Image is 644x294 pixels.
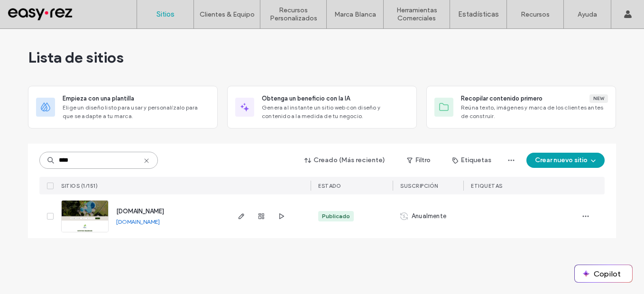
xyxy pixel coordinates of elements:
div: Recopilar contenido primeroNewReúna texto, imágenes y marca de los clientes antes de construir. [426,86,616,129]
label: Estadísticas [458,10,499,18]
span: Suscripción [400,183,438,189]
span: Empieza con una plantilla [63,94,134,103]
span: Anualmente [412,211,446,221]
button: Copilot [575,265,632,282]
span: ESTADO [318,183,341,189]
span: Lista de sitios [28,48,124,67]
span: Ayuda [20,7,46,15]
label: Ayuda [578,10,597,18]
span: Reúna texto, imágenes y marca de los clientes antes de construir. [461,103,608,120]
span: Recopilar contenido primero [461,94,543,103]
div: Obtenga un beneficio con la IAGenera al instante un sitio web con diseño y contenido a la medida ... [227,86,417,129]
button: Etiquetas [444,153,500,168]
button: Crear nuevo sitio [526,153,605,168]
span: Elige un diseño listo para usar y personalízalo para que se adapte a tu marca. [63,103,210,120]
label: Herramientas Comerciales [384,6,450,22]
div: Empieza con una plantillaElige un diseño listo para usar y personalízalo para que se adapte a tu ... [28,86,218,129]
label: Sitios [156,10,175,18]
span: ETIQUETAS [471,183,503,189]
div: Publicado [322,212,350,220]
a: [DOMAIN_NAME] [116,208,164,215]
label: Clientes & Equipo [200,10,255,18]
span: Genera al instante un sitio web con diseño y contenido a la medida de tu negocio. [262,103,409,120]
label: Marca Blanca [334,10,376,18]
label: Recursos Personalizados [260,6,326,22]
button: Creado (Más reciente) [296,153,394,168]
div: New [589,94,608,103]
span: SITIOS (1/151) [61,183,98,189]
button: Filtro [397,153,440,168]
label: Recursos [521,10,550,18]
span: Obtenga un beneficio con la IA [262,94,350,103]
a: [DOMAIN_NAME] [116,218,160,225]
